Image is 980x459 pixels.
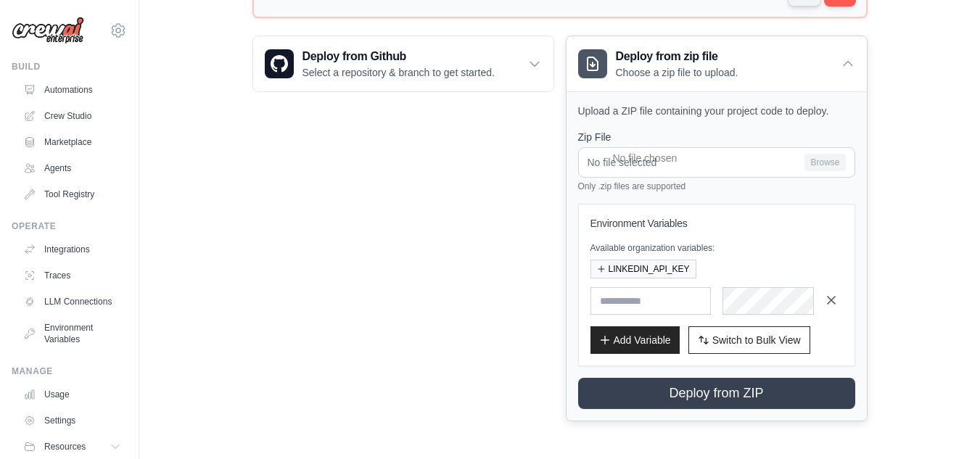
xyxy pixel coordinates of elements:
[12,17,84,44] img: Logo
[578,130,855,144] label: Zip File
[17,316,127,351] a: Environment Variables
[44,441,86,452] span: Resources
[616,48,738,65] h3: Deploy from zip file
[12,220,127,232] div: Operate
[17,238,127,261] a: Integrations
[590,216,843,231] h3: Environment Variables
[17,290,127,313] a: LLM Connections
[616,65,738,80] p: Choose a zip file to upload.
[17,409,127,432] a: Settings
[17,435,127,458] button: Resources
[17,78,127,102] a: Automations
[12,61,127,73] div: Build
[712,333,801,347] span: Switch to Bulk View
[17,131,127,154] a: Marketplace
[302,48,495,65] h3: Deploy from Github
[590,260,696,278] button: LINKEDIN_API_KEY
[907,389,980,459] iframe: Chat Widget
[590,242,843,254] p: Available organization variables:
[590,326,680,354] button: Add Variable
[17,157,127,180] a: Agents
[17,183,127,206] a: Tool Registry
[578,104,855,118] p: Upload a ZIP file containing your project code to deploy.
[578,147,855,178] input: No file selected Browse
[17,264,127,287] a: Traces
[12,365,127,377] div: Manage
[688,326,810,354] button: Switch to Bulk View
[578,181,855,192] p: Only .zip files are supported
[578,378,855,409] button: Deploy from ZIP
[17,104,127,128] a: Crew Studio
[302,65,495,80] p: Select a repository & branch to get started.
[17,383,127,406] a: Usage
